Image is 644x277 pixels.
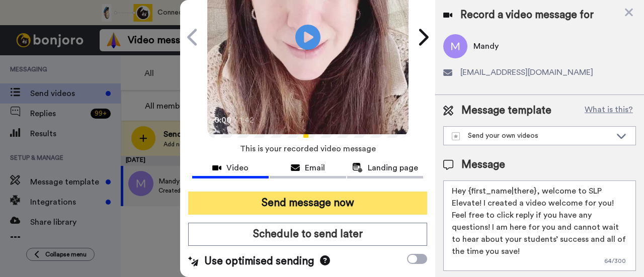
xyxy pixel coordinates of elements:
[461,157,505,172] span: Message
[305,162,325,174] span: Email
[234,114,237,126] span: /
[188,223,427,246] button: Schedule to send later
[452,131,611,141] div: Send your own videos
[214,114,232,126] span: 0:00
[188,192,427,215] button: Send message now
[582,103,636,118] button: What is this?
[368,162,418,174] span: Landing page
[204,254,314,269] span: Use optimised sending
[239,114,257,126] span: 1:42
[443,180,636,271] textarea: Hey {first_name|there}, welcome to SLP Elevate! I created a video welcome for you! Feel free to c...
[461,103,551,118] span: Message template
[452,132,460,140] img: demo-template.svg
[226,162,249,174] span: Video
[240,138,376,160] span: This is your recorded video message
